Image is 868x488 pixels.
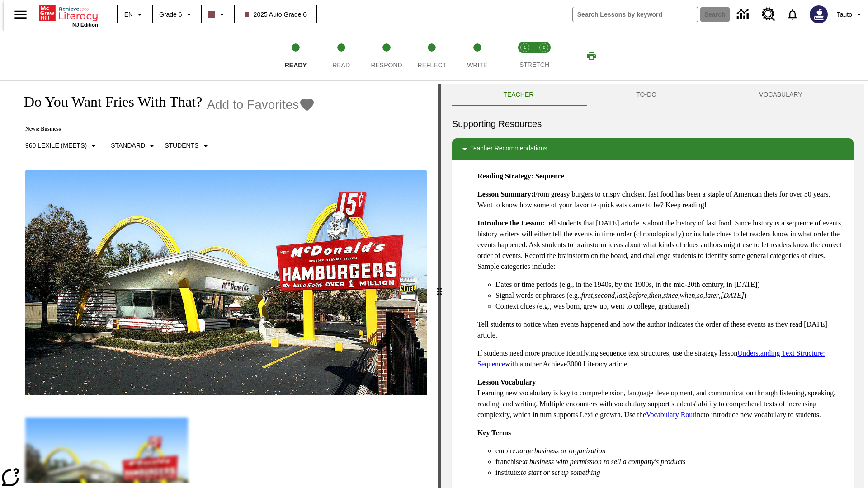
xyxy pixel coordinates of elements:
a: Resource Center, Will open in new tab [756,2,781,27]
p: Tell students to notice when events happened and how the author indicates the order of these even... [477,319,846,341]
div: Press Enter or Spacebar and then press right and left arrow keys to move the slider [438,84,441,488]
button: Stretch Read step 1 of 2 [512,31,538,80]
h1: Do You Want Fries With That? [14,94,202,110]
em: before [629,291,647,299]
em: later [705,291,719,299]
span: Ready [285,61,307,69]
em: since [663,291,678,299]
em: when [680,291,695,299]
a: Notifications [781,3,804,26]
img: One of the first McDonald's stores, with the iconic red sign and golden arches. [25,170,427,396]
span: Respond [371,61,402,69]
p: 960 Lexile (Meets) [25,141,87,150]
span: NJ Edition [72,22,98,28]
span: Grade 6 [159,10,182,19]
strong: Key Terms [477,429,511,436]
strong: Introduce the Lesson: [477,219,545,227]
button: Teacher [452,84,585,106]
p: If students need more practice identifying sequence text structures, use the strategy lesson with... [477,348,846,370]
button: Reflect step 4 of 5 [406,31,458,80]
div: Teacher Recommendations [452,138,854,160]
button: Read step 2 of 5 [315,31,367,80]
button: Select a new avatar [804,3,833,26]
a: Understanding Text Structure: Sequence [477,349,825,368]
li: Signal words or phrases (e.g., , , , , , , , , , ) [495,290,846,301]
button: Select Student [161,138,214,154]
button: Add to Favorites - Do You Want Fries With That? [207,97,315,113]
li: Context clues (e.g., was born, grew up, went to college, graduated) [495,301,846,312]
em: last [617,291,627,299]
em: first [581,291,593,299]
div: Home [39,3,98,28]
button: VOCABULARY [708,84,854,106]
strong: Reading Strategy: [477,172,533,180]
text: 1 [524,45,526,50]
p: Tell students that [DATE] article is about the history of fast food. Since history is a sequence ... [477,218,846,272]
button: Grade: Grade 6, Select a grade [156,6,198,23]
strong: Lesson Summary: [477,190,533,198]
button: Select Lexile, 960 Lexile (Meets) [22,138,103,154]
em: second [595,291,615,299]
strong: Sequence [535,172,564,180]
button: Scaffolds, Standard [107,138,161,154]
li: franchise: [495,456,846,467]
button: Respond step 3 of 5 [360,31,413,80]
span: STRETCH [519,61,549,68]
span: Write [467,61,487,69]
button: Write step 5 of 5 [451,31,504,80]
div: activity [441,84,864,488]
p: Standard [111,141,145,150]
p: News: Business [14,126,315,132]
li: institute: [495,467,846,478]
em: a business with permission to sell a company's products [524,458,686,465]
li: Dates or time periods (e.g., in the 1940s, by the 1900s, in the mid-20th century, in [DATE]) [495,279,846,290]
span: EN [124,10,133,19]
span: Tauto [837,10,852,19]
span: Read [332,61,350,69]
strong: Lesson Vocabulary [477,378,536,386]
em: then [649,291,661,299]
em: [DATE] [721,291,744,299]
button: Profile/Settings [833,6,868,23]
div: reading [4,84,438,483]
span: 2025 Auto Grade 6 [245,10,307,19]
text: 2 [542,45,545,50]
input: search field [573,7,698,22]
em: to start or set up something [521,469,600,476]
a: Data Center [731,2,756,27]
span: Reflect [418,61,447,69]
button: Print [577,47,606,64]
button: Class color is dark brown. Change class color [204,6,231,23]
button: Open side menu [7,1,34,28]
p: Students [165,141,198,150]
h6: Supporting Resources [452,117,854,131]
em: large business or organization [518,447,606,455]
img: Avatar [810,5,828,23]
p: Learning new vocabulary is key to comprehension, language development, and communication through ... [477,377,846,420]
button: Language: EN, Select a language [120,6,149,23]
button: Stretch Respond step 2 of 2 [531,31,557,80]
button: Ready step 1 of 5 [269,31,322,80]
p: Teacher Recommendations [470,144,547,155]
p: From greasy burgers to crispy chicken, fast food has been a staple of American diets for over 50 ... [477,189,846,211]
em: so [697,291,703,299]
button: TO-DO [585,84,708,106]
div: Instructional Panel Tabs [452,84,854,106]
li: empire: [495,446,846,456]
a: Vocabulary Routine [646,411,703,418]
span: Add to Favorites [207,98,299,112]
